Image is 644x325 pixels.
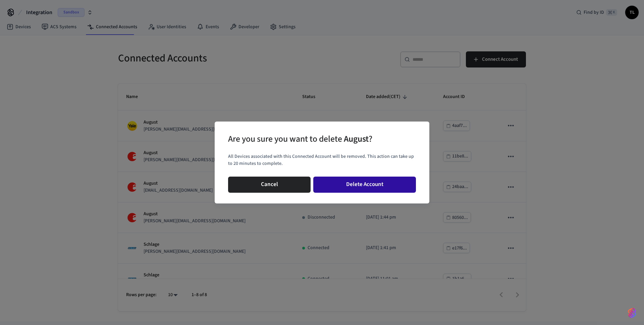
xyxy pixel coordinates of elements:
button: Delete Account [313,177,416,193]
p: All Devices associated with this Connected Account will be removed. This action can take up to 20... [228,153,416,167]
button: Cancel [228,177,311,193]
img: SeamLogoGradient.69752ec5.svg [628,308,636,318]
div: Are you sure you want to delete ? [228,132,372,146]
span: August [344,133,369,145]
